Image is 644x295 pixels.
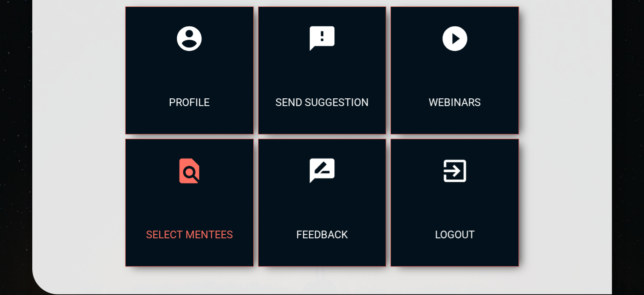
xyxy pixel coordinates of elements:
div: webinars [391,70,518,134]
div: send suggestion [258,70,386,134]
div: logout [391,203,518,266]
div: feedback [258,203,386,266]
div: profile [126,70,253,134]
div: select mentees [126,203,253,266]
